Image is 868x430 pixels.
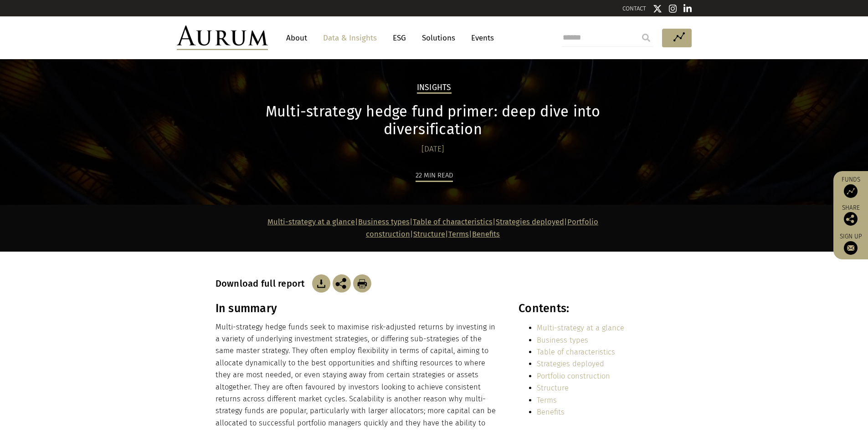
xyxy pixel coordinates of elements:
[844,241,858,255] img: Sign up to our newsletter
[537,348,615,356] a: Table of characteristics
[177,25,268,50] img: Aurum
[844,212,858,226] img: Share this post
[537,359,604,368] a: Strategies deployed
[318,30,381,46] a: Data & Insights
[413,218,493,226] a: Table of characteristics
[537,396,557,405] a: Terms
[216,103,651,138] h1: Multi-strategy hedge fund primer: deep dive into diversification
[469,230,472,238] strong: |
[267,218,355,226] a: Multi-strategy at a glance
[496,218,564,226] a: Strategies deployed
[416,170,453,182] div: 22 min read
[216,278,310,289] h3: Download full report
[467,30,494,46] a: Events
[838,233,863,255] a: Sign up
[537,324,624,332] a: Multi-strategy at a glance
[417,83,452,94] h2: Insights
[216,302,499,315] h3: In summary
[282,30,312,46] a: About
[472,230,500,238] a: Benefits
[216,143,651,156] div: [DATE]
[417,30,460,46] a: Solutions
[844,184,858,198] img: Access Funds
[448,230,469,238] a: Terms
[353,274,371,293] img: Download Article
[622,5,646,12] a: CONTACT
[519,302,650,315] h3: Contents:
[358,218,410,226] a: Business types
[388,30,411,46] a: ESG
[537,372,610,380] a: Portfolio construction
[838,176,863,198] a: Funds
[537,336,588,344] a: Business types
[838,205,863,226] div: Share
[537,384,569,392] a: Structure
[333,274,351,293] img: Share this post
[683,4,692,13] img: Linkedin icon
[413,230,445,238] a: Structure
[267,218,598,238] strong: | | | | | |
[537,408,565,416] a: Benefits
[637,29,655,47] input: Submit
[669,4,677,13] img: Instagram icon
[653,4,662,13] img: Twitter icon
[312,274,330,293] img: Download Article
